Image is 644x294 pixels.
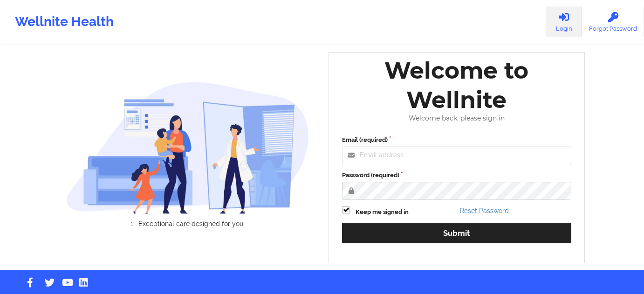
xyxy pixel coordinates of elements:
[342,223,571,243] button: Submit
[342,171,571,180] label: Password (required)
[66,81,309,213] img: wellnite-auth-hero_200.c722682e.png
[356,207,409,217] label: Keep me signed in
[336,56,578,114] div: Welcome to Wellnite
[74,220,309,227] li: Exceptional care designed for you.
[342,135,571,145] label: Email (required)
[336,114,578,122] div: Welcome back, please sign in
[460,207,509,214] a: Reset Password
[582,7,644,37] a: Forgot Password
[342,147,571,164] input: Email address
[546,7,582,37] a: Login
